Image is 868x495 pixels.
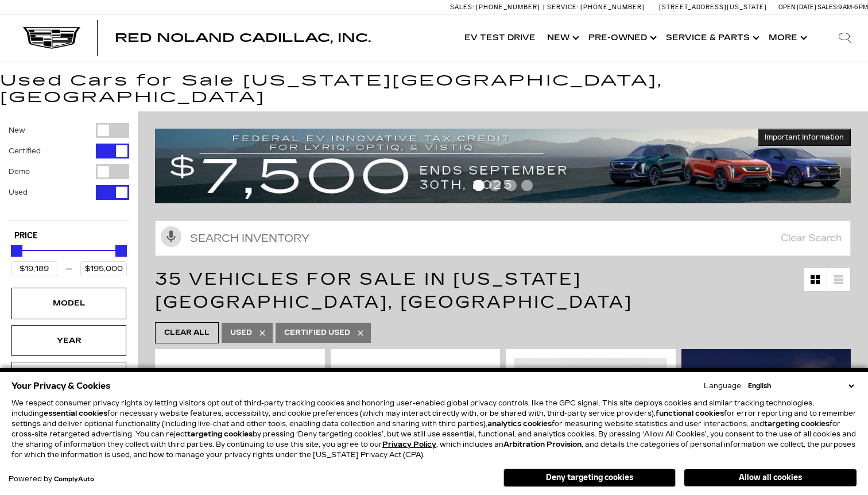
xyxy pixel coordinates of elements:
[583,15,660,61] a: Pre-Owned
[339,358,492,475] img: 2019 Cadillac XT4 AWD Sport
[541,15,583,61] a: New
[778,3,816,11] span: Open [DATE]
[40,334,98,347] div: Year
[487,420,552,428] strong: analytics cookies
[115,32,371,44] a: Red Noland Cadillac, Inc.
[164,358,316,475] img: 2020 Cadillac XT4 Premium Luxury
[115,31,371,45] span: Red Noland Cadillac, Inc.
[521,180,533,191] span: Go to slide 4
[382,440,436,448] a: Privacy Policy
[656,409,724,417] strong: functional cookies
[660,15,763,61] a: Service & Parts
[9,123,129,220] div: Filter by Vehicle Type
[543,4,648,10] a: Service: [PHONE_NUMBER]
[40,297,98,310] div: Model
[514,358,667,472] img: 2018 Cadillac XT5 Premium Luxury AWD
[476,3,540,11] span: [PHONE_NUMBER]
[450,4,543,10] a: Sales: [PHONE_NUMBER]
[684,469,857,486] button: Allow all cookies
[23,27,80,49] img: Cadillac Dark Logo with Cadillac White Text
[155,129,851,203] img: vrp-tax-ending-august-version
[80,261,127,276] input: Maximum
[115,245,127,257] div: Maximum Price
[764,420,830,428] strong: targeting cookies
[547,3,579,11] span: Service:
[659,3,767,11] a: [STREET_ADDRESS][US_STATE]
[9,166,30,177] label: Demo
[763,15,811,61] button: More
[503,440,582,448] strong: Arbitration Provision
[580,3,645,11] span: [PHONE_NUMBER]
[11,261,57,276] input: Minimum
[14,231,123,241] h5: Price
[505,180,517,191] span: Go to slide 3
[11,241,127,276] div: Price
[489,180,501,191] span: Go to slide 2
[9,475,94,483] div: Powered by
[704,382,743,389] div: Language:
[187,430,253,438] strong: targeting cookies
[473,180,485,191] span: Go to slide 1
[161,226,181,247] svg: Click to toggle on voice search
[11,362,126,393] div: MakeMake
[11,398,857,460] p: We respect consumer privacy rights by letting visitors opt out of third-party tracking cookies an...
[11,325,126,356] div: YearYear
[284,326,350,340] span: Certified Used
[503,469,676,487] button: Deny targeting cookies
[11,378,111,394] span: Your Privacy & Cookies
[54,476,94,483] a: ComplyAuto
[9,187,28,198] label: Used
[745,381,857,391] select: Language Select
[164,326,210,340] span: Clear All
[838,3,868,11] span: 9 AM-6 PM
[155,221,851,256] input: Search Inventory
[11,288,126,319] div: ModelModel
[765,133,844,142] span: Important Information
[459,15,541,61] a: EV Test Drive
[9,145,41,157] label: Certified
[450,3,474,11] span: Sales:
[44,409,107,417] strong: essential cookies
[230,326,252,340] span: Used
[155,269,633,312] span: 35 Vehicles for Sale in [US_STATE][GEOGRAPHIC_DATA], [GEOGRAPHIC_DATA]
[817,3,838,11] span: Sales:
[11,245,22,257] div: Minimum Price
[9,125,25,136] label: New
[758,129,851,146] button: Important Information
